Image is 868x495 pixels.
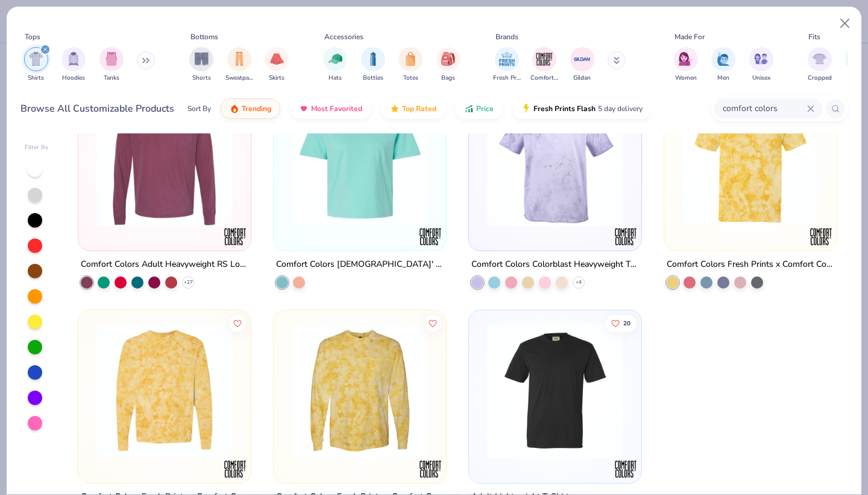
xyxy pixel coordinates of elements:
span: Hoodies [62,74,85,83]
img: Cropped Image [813,52,826,66]
button: filter button [398,47,423,83]
span: Women [675,74,697,83]
span: Bottles [363,74,383,83]
span: Bags [441,74,455,83]
button: filter button [570,47,594,83]
img: Bags Image [441,52,454,66]
span: Unisex [752,74,770,83]
button: Most Favorited [290,98,371,119]
button: Fresh Prints Flash5 day delivery [512,98,652,119]
span: Fresh Prints Flash [533,104,596,113]
div: filter for Tanks [99,47,124,83]
div: Accessories [324,31,363,42]
div: Bottoms [190,31,218,42]
div: Filter By [25,143,49,152]
span: 5 day delivery [598,102,643,116]
div: Brands [495,31,518,42]
span: Most Favorited [311,104,362,113]
img: Fresh Prints Image [498,50,516,68]
div: filter for Shirts [24,47,48,83]
span: Sweatpants [225,74,253,83]
button: filter button [361,47,385,83]
div: Fits [808,31,820,42]
button: filter button [808,47,832,83]
button: Price [455,98,503,119]
div: Made For [675,31,705,42]
div: filter for Comfort Colors [530,47,558,83]
img: Hoodies Image [67,52,80,66]
img: Hats Image [329,52,342,66]
div: Sort By [187,103,211,114]
div: filter for Hoodies [61,47,86,83]
div: filter for Men [711,47,735,83]
input: Try "T-Shirt" [722,101,807,115]
button: filter button [493,47,521,83]
img: Bottles Image [366,52,380,66]
div: filter for Gildan [570,47,594,83]
div: filter for Shorts [189,47,213,83]
img: trending.gif [230,104,239,113]
img: flash.gif [521,104,531,113]
div: filter for Totes [398,47,423,83]
img: most_fav.gif [299,104,309,113]
button: filter button [530,47,558,83]
button: filter button [436,47,461,83]
span: Trending [242,104,271,113]
div: filter for Unisex [749,47,773,83]
img: Tanks Image [105,52,118,66]
div: filter for Bags [436,47,461,83]
img: Gildan Image [573,50,591,68]
button: filter button [189,47,213,83]
div: filter for Cropped [808,47,832,83]
img: Skirts Image [270,52,284,66]
button: filter button [61,47,86,83]
span: Shorts [192,74,211,83]
span: Top Rated [402,104,436,113]
span: Comfort Colors [530,74,558,83]
button: filter button [674,47,698,83]
span: Price [476,104,494,113]
img: Unisex Image [754,52,768,66]
button: filter button [749,47,773,83]
span: Hats [329,74,342,83]
img: Men Image [717,52,730,66]
span: Shirts [28,74,44,83]
div: filter for Hats [323,47,347,83]
div: Tops [25,31,40,42]
img: Shirts Image [29,52,43,66]
img: Totes Image [404,52,417,66]
button: filter button [225,47,253,83]
span: Tanks [104,74,119,83]
div: Browse All Customizable Products [20,101,174,116]
img: Women Image [679,52,693,66]
button: filter button [711,47,735,83]
span: Cropped [808,74,832,83]
div: filter for Women [674,47,698,83]
span: Totes [403,74,418,83]
img: Shorts Image [195,52,209,66]
span: Skirts [269,74,285,83]
button: filter button [265,47,289,83]
span: Gildan [573,74,591,83]
img: Sweatpants Image [233,52,246,66]
div: filter for Bottles [361,47,385,83]
span: Fresh Prints [493,74,521,83]
img: Comfort Colors Image [535,50,553,68]
span: Men [717,74,729,83]
div: filter for Fresh Prints [493,47,521,83]
button: filter button [323,47,347,83]
button: filter button [24,47,48,83]
button: Top Rated [381,98,445,119]
div: filter for Skirts [265,47,289,83]
button: Trending [221,98,280,119]
img: TopRated.gif [390,104,400,113]
button: Close [834,12,857,35]
button: filter button [99,47,124,83]
div: filter for Sweatpants [225,47,253,83]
